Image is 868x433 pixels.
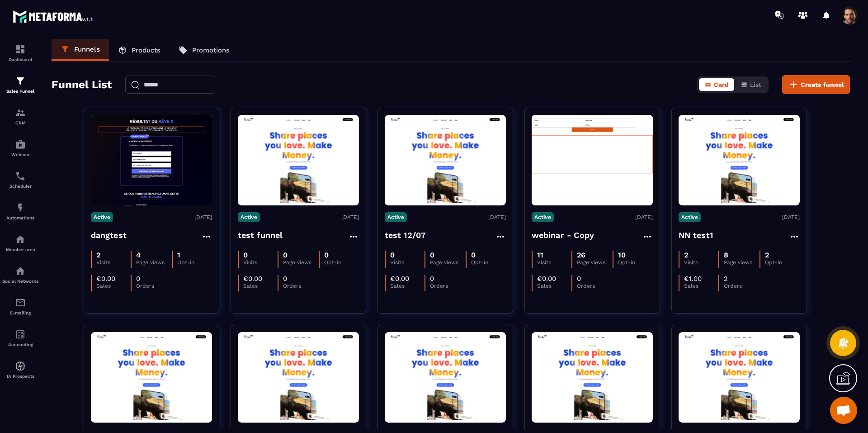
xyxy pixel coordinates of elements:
p: Active [238,212,260,222]
p: Opt-in [618,259,652,266]
h4: test funnel [238,229,283,242]
a: formationformationDashboard [2,37,38,69]
p: 2 [96,251,100,259]
a: automationsautomationsMember area [2,227,38,259]
p: Member area [2,247,38,252]
img: image [385,335,506,420]
p: Active [385,212,407,222]
p: Accounting [2,342,38,347]
img: formation [15,107,26,118]
p: 0 [430,275,434,283]
a: formationformationCRM [2,100,38,132]
p: Orders [283,283,317,289]
img: image [91,335,212,420]
p: [DATE] [194,214,212,220]
p: Opt-in [324,259,359,266]
a: Products [109,39,170,61]
a: formationformationSales Funnel [2,69,38,100]
img: social-network [15,266,26,276]
p: Social Networks [2,279,38,284]
p: Sales [684,283,718,289]
p: Sales [96,283,131,289]
img: image [238,335,359,420]
p: 0 [324,251,329,259]
p: Visits [390,259,425,266]
img: image [679,335,800,420]
a: schedulerschedulerScheduler [2,164,38,195]
img: automations [15,361,26,371]
p: Opt-in [177,259,212,266]
img: image [91,115,212,205]
p: Orders [724,283,758,289]
p: Page views [430,259,466,266]
p: 1 [177,251,180,259]
p: Scheduler [2,184,38,189]
p: 2 [724,275,728,283]
p: Promotions [192,46,230,54]
img: automations [15,234,26,245]
p: €0.00 [537,275,556,283]
a: Mở cuộc trò chuyện [830,397,857,424]
img: automations [15,139,26,150]
a: emailemailE-mailing [2,290,38,322]
p: 0 [136,275,140,283]
p: 0 [283,251,288,259]
img: automations [15,202,26,213]
p: Dashboard [2,57,38,62]
p: Active [91,212,113,222]
p: 10 [618,251,626,259]
p: 0 [577,275,581,283]
p: 11 [537,251,543,259]
a: Funnels [52,39,109,61]
p: Visits [243,259,278,266]
p: 8 [724,251,728,259]
p: Funnels [74,45,100,53]
p: Active [532,212,554,222]
p: 4 [136,251,141,259]
p: Sales [243,283,278,289]
p: CRM [2,120,38,125]
p: IA Prospects [2,374,38,379]
img: image [532,335,653,420]
img: image [532,115,653,205]
h4: dangtest [91,229,127,242]
p: 0 [390,251,395,259]
h4: webinar - Copy [532,229,594,242]
img: image [385,118,506,203]
p: Sales Funnel [2,89,38,94]
img: accountant [15,329,26,340]
p: E-mailing [2,310,38,315]
p: Visits [684,259,718,266]
p: [DATE] [341,214,359,220]
p: Visits [96,259,131,266]
p: 0 [471,251,476,259]
h2: Funnel List [52,76,112,94]
a: Promotions [170,39,239,61]
h4: NN test1 [679,229,713,242]
button: Card [699,78,734,91]
p: [DATE] [635,214,653,220]
img: email [15,297,26,308]
span: List [750,81,761,88]
button: List [735,78,767,91]
span: Create funnel [801,80,844,89]
a: accountantaccountantAccounting [2,322,38,354]
p: Active [679,212,701,222]
a: automationsautomationsAutomations [2,195,38,227]
p: Products [132,46,160,54]
p: 2 [684,251,688,259]
p: Orders [430,283,464,289]
p: Webinar [2,152,38,157]
img: formation [15,44,26,55]
p: €1.00 [684,275,702,283]
p: 2 [765,251,769,259]
span: Card [714,81,729,88]
p: Automations [2,215,38,220]
img: image [238,118,359,203]
p: Page views [283,259,319,266]
p: Page views [724,259,759,266]
p: Sales [537,283,571,289]
img: logo [13,8,94,24]
p: Page views [577,259,613,266]
p: Opt-in [471,259,505,266]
